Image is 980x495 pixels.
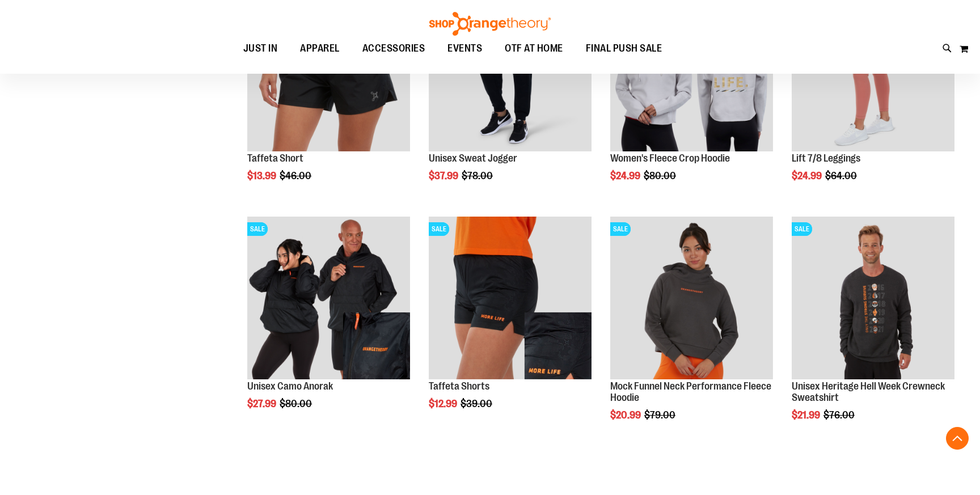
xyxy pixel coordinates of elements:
span: EVENTS [447,36,482,61]
span: SALE [792,222,812,236]
span: $78.00 [462,170,495,181]
a: EVENTS [436,36,493,62]
a: Product image for Mock Funnel Neck Performance Fleece HoodieSALESALE [610,217,773,381]
div: product [423,211,597,438]
span: $80.00 [280,398,314,409]
span: $24.99 [610,170,642,181]
a: Unisex Camo Anorak [247,380,333,392]
a: Product image for Unisex Camo AnorakSALESALE [247,217,410,381]
a: Taffeta Short [247,153,303,164]
a: OTF AT HOME [493,36,575,62]
div: product [605,211,779,450]
div: product [242,211,416,438]
a: Lift 7/8 Leggings [792,153,860,164]
span: SALE [247,222,268,236]
img: Product image for Unisex Heritage Hell Week Crewneck Sweatshirt [792,217,954,379]
a: Unisex Sweat Jogger [429,153,517,164]
span: $64.00 [825,170,859,181]
span: $27.99 [247,398,278,409]
a: ACCESSORIES [351,36,437,62]
button: Back To Top [946,427,969,450]
span: $76.00 [823,409,856,421]
span: $20.99 [610,409,643,421]
span: FINAL PUSH SALE [586,36,662,61]
span: $46.00 [280,170,313,181]
span: $21.99 [792,409,822,421]
span: OTF AT HOME [505,36,563,61]
span: ACCESSORIES [362,36,425,61]
a: Taffeta Shorts [429,380,489,392]
span: $39.00 [461,398,494,409]
img: Product image for Unisex Camo Anorak [247,217,410,379]
a: Product image for Unisex Heritage Hell Week Crewneck SweatshirtSALESALE [792,217,954,381]
span: $80.00 [644,170,678,181]
a: Mock Funnel Neck Performance Fleece Hoodie [610,380,771,403]
span: SALE [610,222,631,236]
a: Unisex Heritage Hell Week Crewneck Sweatshirt [792,380,945,403]
img: Product image for Camo Tafetta Shorts [429,217,592,379]
a: FINAL PUSH SALE [575,36,674,62]
span: SALE [429,222,449,236]
img: Product image for Mock Funnel Neck Performance Fleece Hoodie [610,217,773,379]
span: $37.99 [429,170,460,181]
span: $13.99 [247,170,278,181]
a: JUST IN [232,36,289,62]
span: APPAREL [300,36,340,61]
span: $79.00 [644,409,677,421]
span: $12.99 [429,398,459,409]
a: Product image for Camo Tafetta ShortsSALESALE [429,217,592,381]
img: Shop Orangetheory [428,12,552,36]
a: Women's Fleece Crop Hoodie [610,153,730,164]
span: $24.99 [792,170,823,181]
div: product [786,211,960,450]
span: JUST IN [243,36,278,61]
a: APPAREL [289,36,351,61]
